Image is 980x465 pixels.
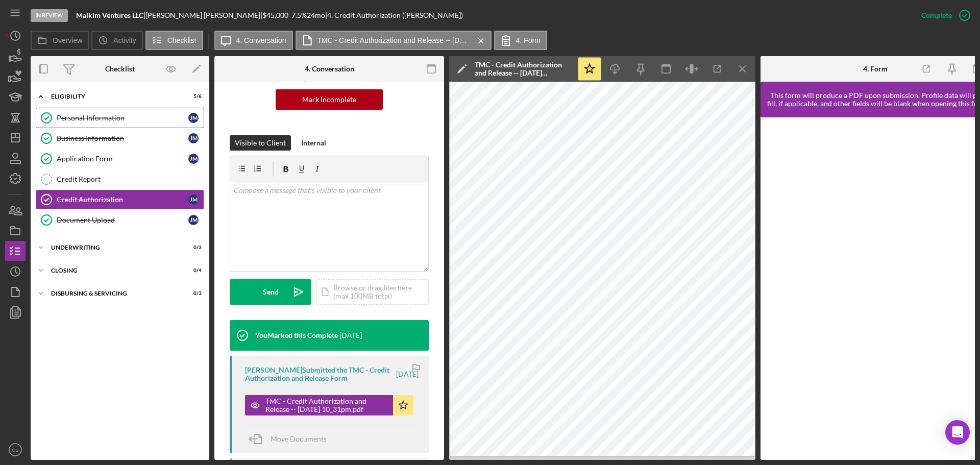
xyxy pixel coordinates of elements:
time: 2025-08-14 19:56 [339,331,362,339]
button: CS [5,439,26,460]
time: 2025-08-13 02:31 [396,370,419,378]
button: Overview [31,31,89,50]
button: Mark Incomplete [276,89,383,110]
div: | [76,11,145,19]
div: Open Intercom Messenger [945,420,970,445]
label: TMC - Credit Authorization and Release -- [DATE] 10_31pm.pdf [317,36,471,44]
div: 0 / 4 [183,267,202,274]
b: Malkim Ventures LLC [76,11,143,19]
div: J M [188,215,199,225]
div: Credit Report [57,175,204,183]
label: Overview [53,36,82,44]
div: J M [188,133,199,143]
button: Send [230,279,311,305]
button: 4. Form [494,31,547,50]
div: Closing [51,267,176,274]
a: Credit Report [36,169,204,189]
span: $45,000 [262,11,288,19]
div: Underwriting [51,244,176,251]
div: You Marked this Complete [255,331,338,339]
label: 4. Conversation [236,36,286,44]
div: Personal Information [57,114,188,122]
div: 24 mo [307,11,325,19]
div: TMC - Credit Authorization and Release -- [DATE] 10_31pm.pdf [265,397,388,413]
text: CS [12,447,18,453]
a: Personal InformationJM [36,108,204,128]
button: Internal [296,135,331,151]
div: [PERSON_NAME] Submitted the TMC - Credit Authorization and Release Form [245,366,395,382]
button: Checklist [145,31,203,50]
div: J M [188,194,199,205]
div: Visible to Client [235,135,286,151]
div: 5 / 6 [183,93,202,100]
div: 4. Conversation [305,65,354,73]
div: 4. Form [863,65,888,73]
label: 4. Form [516,36,541,44]
label: Activity [113,36,136,44]
div: Disbursing & Servicing [51,290,176,297]
div: J M [188,154,199,164]
div: Application Form [57,155,188,163]
button: Visible to Client [230,135,291,151]
button: TMC - Credit Authorization and Release -- [DATE] 10_31pm.pdf [245,395,413,415]
div: Business Information [57,134,188,142]
button: Activity [91,31,142,50]
div: 0 / 3 [183,290,202,297]
div: Internal [301,135,326,151]
div: Send [263,279,279,305]
div: Credit Authorization [57,195,188,204]
button: TMC - Credit Authorization and Release -- [DATE] 10_31pm.pdf [296,31,492,50]
a: Credit AuthorizationJM [36,189,204,210]
div: Checklist [105,65,135,73]
div: Eligibility [51,93,176,100]
div: [PERSON_NAME] [PERSON_NAME] | [145,11,262,19]
button: Move Documents [245,426,337,452]
div: In Review [31,9,68,22]
div: Mark Incomplete [302,89,356,110]
a: Document UploadJM [36,210,204,230]
label: Checklist [167,36,197,44]
span: Move Documents [271,434,327,443]
a: Business InformationJM [36,128,204,149]
div: Document Upload [57,216,188,224]
div: 0 / 3 [183,244,202,251]
div: 7.5 % [291,11,307,19]
div: TMC - Credit Authorization and Release -- [DATE] 10_31pm.pdf [475,61,572,77]
div: J M [188,113,199,123]
button: Complete [911,5,975,26]
a: Application FormJM [36,149,204,169]
div: | 4. Credit Authorization ([PERSON_NAME]) [325,11,463,19]
button: 4. Conversation [214,31,293,50]
div: Complete [921,5,952,26]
